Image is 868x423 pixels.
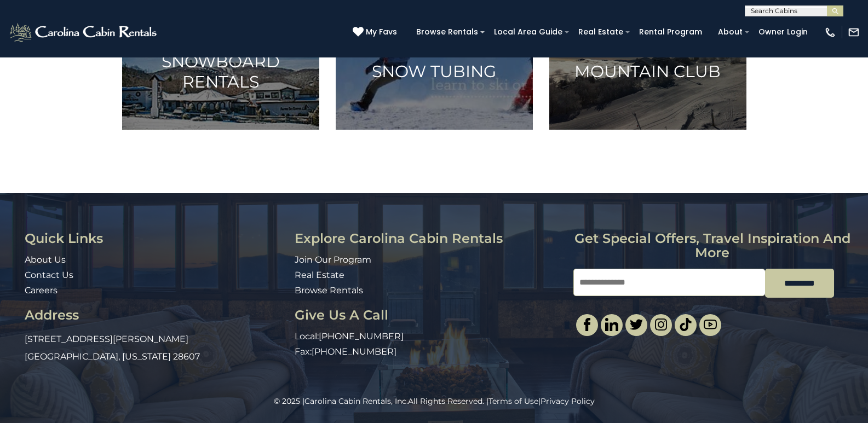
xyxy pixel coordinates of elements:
a: Real Estate [573,24,629,40]
img: mail-regular-white.png [848,26,860,38]
p: Fax: [295,346,565,358]
a: Browse Rentals [295,285,363,295]
a: Join Our Program [295,254,371,265]
h3: Ski Resorts and Snow Tubing [349,41,519,82]
a: Terms of Use [488,396,538,406]
a: My Favs [353,26,400,38]
h3: Ski and Snowboard Rentals [136,31,306,92]
a: Browse Rentals [411,24,484,40]
a: Carolina Cabin Rentals, Inc. [304,396,408,406]
h3: Address [25,308,286,322]
img: instagram-single.svg [654,318,668,331]
a: [PHONE_NUMBER] [312,346,396,357]
h3: Give Us A Call [295,308,565,322]
h3: Quick Links [25,231,286,246]
a: Rental Program [634,24,708,40]
a: About Us [25,254,66,265]
img: phone-regular-white.png [824,26,836,38]
a: Contact Us [25,270,73,280]
img: youtube-light.svg [704,318,717,331]
a: Privacy Policy [541,396,595,406]
img: White-1-2.png [8,21,160,43]
a: Real Estate [295,270,344,280]
a: Owner Login [753,24,813,40]
img: facebook-single.svg [580,318,594,331]
p: All Rights Reserved. | | [25,396,843,407]
img: tiktok.svg [679,318,692,331]
img: twitter-single.svg [630,318,643,331]
p: Local: [295,331,565,343]
h3: Get special offers, travel inspiration and more [573,231,852,260]
img: linkedin-single.svg [605,318,618,331]
a: About [712,24,748,40]
a: Careers [25,285,58,295]
h3: The Beech Mountain Club [563,41,733,82]
span: My Favs [366,26,397,38]
p: [STREET_ADDRESS][PERSON_NAME] [GEOGRAPHIC_DATA], [US_STATE] 28607 [25,331,286,366]
a: [PHONE_NUMBER] [319,331,404,341]
h3: Explore Carolina Cabin Rentals [295,231,565,246]
a: Local Area Guide [488,24,568,40]
span: © 2025 | [274,396,408,406]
